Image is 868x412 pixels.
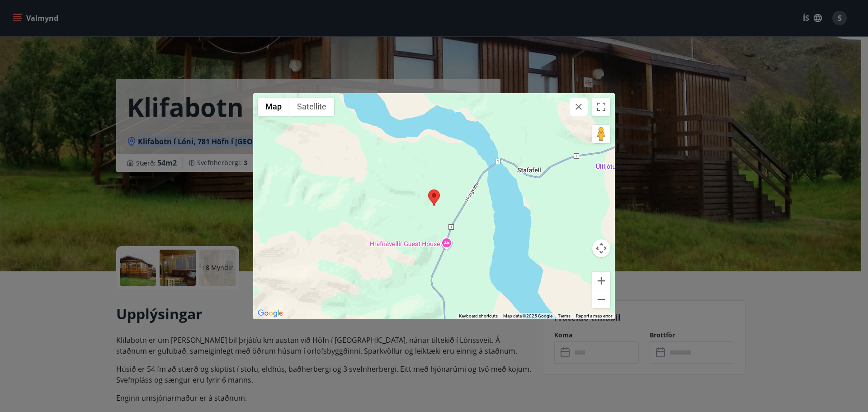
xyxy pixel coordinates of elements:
a: Open this area in Google Maps (opens a new window) [255,308,285,319]
img: Google [255,308,285,319]
button: Map camera controls [592,239,610,257]
a: Terms (opens in new tab) [558,313,571,318]
button: Show street map [258,98,289,116]
button: Keyboard shortcuts [459,313,498,319]
span: Map data ©2025 Google [503,313,552,318]
a: Report a map error [576,313,612,318]
button: Toggle fullscreen view [592,98,610,116]
button: Zoom out [592,290,610,308]
button: Show satellite imagery [289,98,334,116]
button: Drag Pegman onto the map to open Street View [592,125,610,143]
button: Zoom in [592,272,610,290]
